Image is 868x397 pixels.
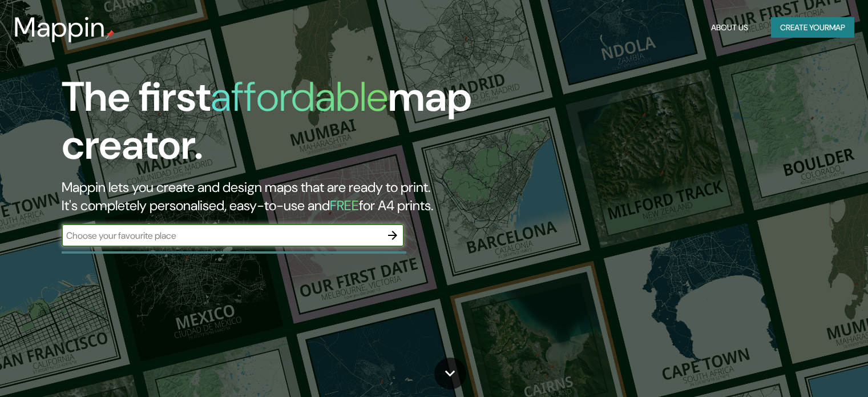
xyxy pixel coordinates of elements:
h1: The first map creator. [62,73,496,178]
img: mappin-pin [106,30,115,39]
h3: Mappin [14,11,106,43]
button: About Us [706,17,753,38]
button: Create yourmap [771,17,854,38]
h2: Mappin lets you create and design maps that are ready to print. It's completely personalised, eas... [62,178,496,215]
h1: affordable [211,70,388,123]
h5: FREE [330,197,359,214]
input: Choose your favourite place [62,229,381,242]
